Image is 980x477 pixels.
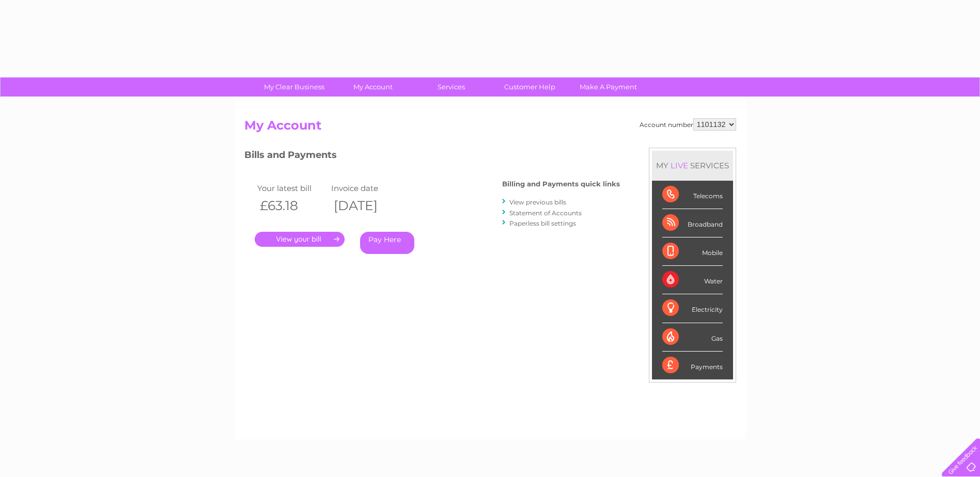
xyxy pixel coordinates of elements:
[662,266,723,294] div: Water
[329,195,403,216] th: [DATE]
[509,209,582,217] a: Statement of Accounts
[640,118,736,131] div: Account number
[509,219,576,227] a: Paperless bill settings
[330,77,415,97] a: My Account
[662,209,723,237] div: Broadband
[360,232,414,254] a: Pay Here
[662,323,723,352] div: Gas
[509,198,566,206] a: View previous bills
[487,77,572,97] a: Customer Help
[255,232,345,247] a: .
[244,118,736,138] h2: My Account
[409,77,494,97] a: Services
[662,294,723,323] div: Electricity
[662,181,723,209] div: Telecoms
[252,77,337,97] a: My Clear Business
[652,151,733,180] div: MY SERVICES
[566,77,651,97] a: Make A Payment
[662,237,723,266] div: Mobile
[668,161,690,170] div: LIVE
[255,195,329,216] th: £63.18
[244,148,620,166] h3: Bills and Payments
[502,180,620,188] h4: Billing and Payments quick links
[662,352,723,379] div: Payments
[329,181,403,195] td: Invoice date
[255,181,329,195] td: Your latest bill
